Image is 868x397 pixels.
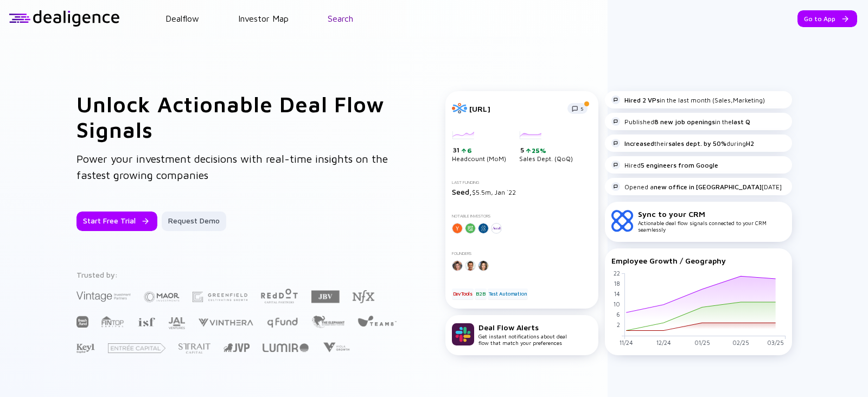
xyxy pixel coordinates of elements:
[76,152,388,181] span: Power your investment decisions with real-time insights on the fastest growing companies
[488,289,528,299] div: Test Automation
[614,290,620,297] tspan: 14
[263,343,309,352] img: Lumir Ventures
[611,117,750,126] div: Published in the
[531,146,546,155] div: 25%
[238,14,289,23] a: Investor Map
[611,256,786,265] div: Employee Growth / Geography
[478,323,567,332] div: Deal Flow Alerts
[311,316,344,328] img: The Elephant
[224,343,250,352] img: Jerusalem Venture Partners
[469,104,561,113] div: [URL]
[624,96,660,104] strong: Hired 2 VPs
[358,315,397,326] img: Team8
[611,95,765,104] div: in the last month (Sales,Marketing)
[108,343,165,353] img: Entrée Capital
[162,212,226,231] button: Request Demo
[311,290,340,304] img: JBV Capital
[732,118,750,126] strong: last Q
[654,183,762,191] strong: new office in [GEOGRAPHIC_DATA]
[452,131,506,163] div: Headcount (MoM)
[613,300,620,308] tspan: 10
[746,139,754,148] strong: H2
[266,316,298,329] img: Q Fund
[619,339,633,346] tspan: 11/24
[668,139,726,148] strong: sales dept. by 50%
[613,270,620,277] tspan: 22
[76,91,402,142] h1: Unlock Actionable Deal Flow Signals
[452,187,592,196] div: $5.5m, Jan `22
[624,139,654,148] strong: Increased
[144,288,180,306] img: Maor Investments
[611,139,754,148] div: their during
[452,180,592,185] div: Last Funding
[694,339,710,346] tspan: 01/25
[137,317,155,326] img: Israel Secondary Fund
[328,14,353,23] a: Search
[614,280,620,287] tspan: 18
[732,339,749,346] tspan: 02/25
[76,270,399,279] div: Trusted by:
[656,339,671,346] tspan: 12/24
[452,187,472,196] span: Seed,
[76,290,131,303] img: Vintage Investment Partners
[767,339,784,346] tspan: 03/25
[178,343,210,354] img: Strait Capital
[198,317,253,328] img: Vinthera
[452,251,592,256] div: Founders
[611,161,718,169] div: Hired
[638,209,786,233] div: Actionable deal flow signals connected to your CRM seamlessly
[165,14,199,23] a: Dealflow
[797,10,857,27] button: Go to App
[76,343,95,354] img: Key1 Capital
[193,292,247,302] img: Greenfield Partners
[101,316,124,328] img: FINTOP Capital
[466,146,472,155] div: 6
[452,214,592,219] div: Notable Investors
[654,118,715,126] strong: 8 new job openings
[641,161,718,169] strong: 5 engineers from Google
[519,131,573,163] div: Sales Dept. (QoQ)
[611,182,782,191] div: Opened a [DATE]
[616,321,620,328] tspan: 2
[260,286,298,304] img: Red Dot Capital Partners
[520,146,573,155] div: 5
[168,317,185,329] img: JAL Ventures
[616,311,620,318] tspan: 6
[353,290,374,303] img: NFX
[638,209,786,219] div: Sync to your CRM
[322,342,350,353] img: Viola Growth
[76,212,157,231] button: Start Free Trial
[475,289,486,299] div: B2B
[452,289,474,299] div: DevTools
[453,146,506,155] div: 31
[478,323,567,346] div: Get instant notifications about deal flow that match your preferences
